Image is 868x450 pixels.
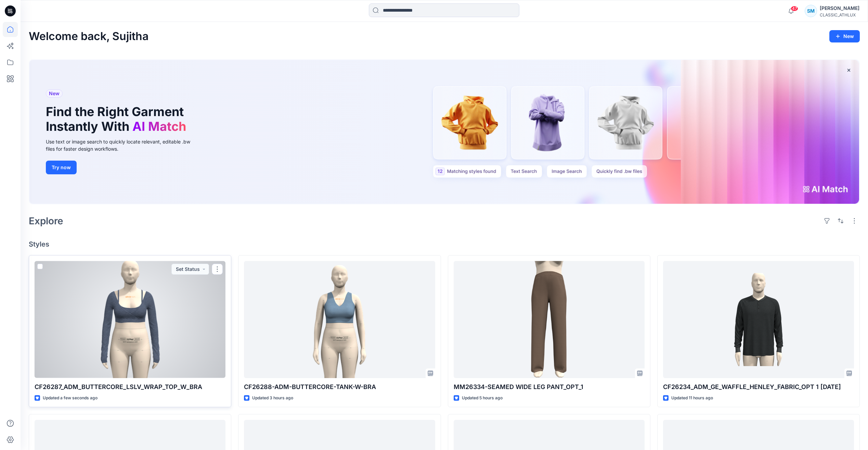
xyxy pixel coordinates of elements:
div: SM [805,5,817,17]
h4: Styles [29,240,860,248]
div: Use text or image search to quickly locate relevant, editable .bw files for faster design workflows. [46,138,200,152]
h2: Welcome back, Sujitha [29,30,148,43]
p: Updated 11 hours ago [671,395,713,402]
a: CF26288-ADM-BUTTERCORE-TANK-W-BRA [244,261,435,378]
span: AI Match [132,119,186,134]
a: CF26234_ADM_GE_WAFFLE_HENLEY_FABRIC_OPT 1 10OCT25 [663,261,854,378]
h1: Find the Right Garment Instantly With [46,104,190,134]
p: CF26287_ADM_BUTTERCORE_LSLV_WRAP_TOP_W_BRA [35,382,225,392]
p: Updated a few seconds ago [43,395,98,402]
p: CF26288-ADM-BUTTERCORE-TANK-W-BRA [244,382,435,392]
p: Updated 3 hours ago [252,395,293,402]
h2: Explore [29,215,63,226]
button: New [829,30,860,42]
p: Updated 5 hours ago [462,395,503,402]
a: CF26287_ADM_BUTTERCORE_LSLV_WRAP_TOP_W_BRA [35,261,225,378]
p: CF26234_ADM_GE_WAFFLE_HENLEY_FABRIC_OPT 1 [DATE] [663,382,854,392]
span: New [49,89,60,98]
a: MM26334-SEAMED WIDE LEG PANT_OPT_1 [454,261,645,378]
p: MM26334-SEAMED WIDE LEG PANT_OPT_1 [454,382,645,392]
div: CLASSIC_ATHLUX [820,12,859,17]
span: 47 [791,6,798,11]
button: Try now [46,161,77,174]
div: [PERSON_NAME] [820,4,859,12]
